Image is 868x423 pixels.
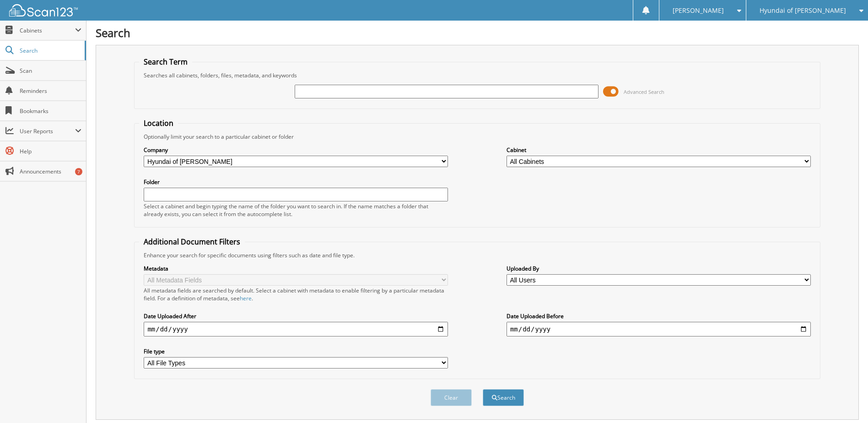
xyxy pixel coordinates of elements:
button: Search [483,389,524,406]
input: end [507,322,811,336]
span: Hyundai of [PERSON_NAME] [760,8,846,13]
label: Folder [144,178,448,186]
legend: Search Term [139,57,192,67]
div: Enhance your search for specific documents using filters such as date and file type. [139,251,815,259]
div: All metadata fields are searched by default. Select a cabinet with metadata to enable filtering b... [144,287,448,302]
div: 7 [75,168,82,175]
label: Metadata [144,265,448,272]
span: Help [20,147,81,155]
span: [PERSON_NAME] [673,8,724,13]
button: Clear [431,389,472,406]
legend: Location [139,118,178,128]
span: Announcements [20,168,81,175]
legend: Additional Document Filters [139,237,245,247]
input: start [144,322,448,336]
label: Date Uploaded After [144,312,448,320]
label: Uploaded By [507,265,811,272]
span: User Reports [20,127,75,135]
label: Company [144,146,448,154]
h1: Search [96,25,859,40]
span: Bookmarks [20,107,81,115]
span: Scan [20,67,81,75]
span: Reminders [20,87,81,95]
span: Search [20,47,80,54]
div: Searches all cabinets, folders, files, metadata, and keywords [139,71,815,79]
a: here [240,294,252,302]
span: Advanced Search [624,88,664,95]
div: Optionally limit your search to a particular cabinet or folder [139,133,815,141]
div: Select a cabinet and begin typing the name of the folder you want to search in. If the name match... [144,202,448,218]
img: scan123-logo-white.svg [9,4,78,16]
label: Date Uploaded Before [507,312,811,320]
label: Cabinet [507,146,811,154]
label: File type [144,347,448,355]
span: Cabinets [20,27,75,34]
